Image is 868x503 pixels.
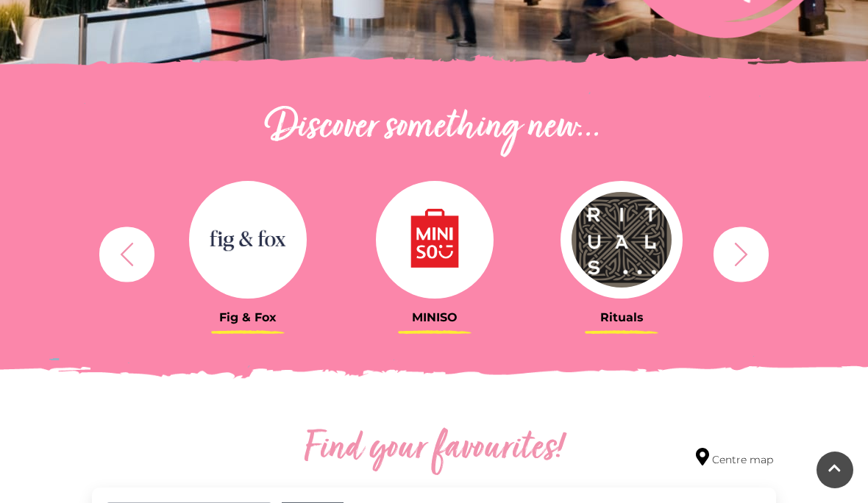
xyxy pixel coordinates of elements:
[696,448,773,468] a: Centre map
[352,181,517,324] a: MINISO
[539,181,704,324] a: Rituals
[166,310,330,324] h3: Fig & Fox
[166,181,330,324] a: Fig & Fox
[210,426,658,473] h2: Find your favourites!
[92,104,776,151] h2: Discover something new...
[539,310,704,324] h3: Rituals
[352,310,517,324] h3: MINISO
